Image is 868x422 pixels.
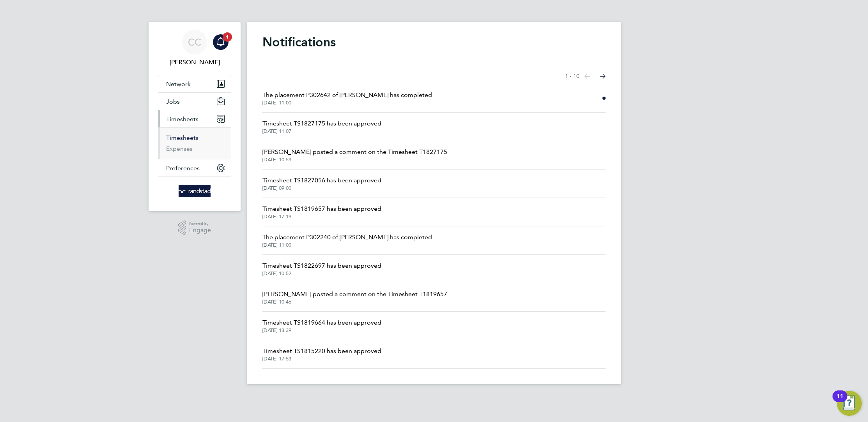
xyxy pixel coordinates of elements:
span: Timesheet TS1822697 has been approved [262,261,381,270]
button: Open Resource Center, 11 new notifications [837,391,862,416]
span: [DATE] 11:07 [262,128,381,134]
a: Go to home page [158,185,231,197]
a: Timesheet TS1827175 has been approved[DATE] 11:07 [262,119,381,134]
h1: Notifications [262,34,606,50]
button: Timesheets [158,110,231,127]
a: 1 [213,30,229,55]
span: [PERSON_NAME] posted a comment on the Timesheet T1819657 [262,290,447,299]
span: Powered by [189,221,211,227]
span: [PERSON_NAME] posted a comment on the Timesheet T1827175 [262,147,447,157]
span: Timesheet TS1827175 has been approved [262,119,381,128]
span: [DATE] 11:00 [262,242,432,248]
span: Network [166,80,191,88]
span: 1 [223,32,232,42]
span: [DATE] 10:46 [262,299,447,305]
button: Preferences [158,159,231,177]
a: Timesheet TS1819664 has been approved[DATE] 13:39 [262,318,381,334]
span: Timesheet TS1827056 has been approved [262,176,381,185]
a: Timesheet TS1827056 has been approved[DATE] 09:00 [262,176,381,191]
span: CC [188,37,201,47]
span: Timesheet TS1815220 has been approved [262,346,381,356]
span: The placement P302240 of [PERSON_NAME] has completed [262,233,432,242]
a: Timesheet TS1822697 has been approved[DATE] 10:52 [262,261,381,277]
button: Network [158,75,231,92]
a: CC[PERSON_NAME] [158,30,231,67]
div: Timesheets [158,127,231,159]
div: 11 [836,396,843,406]
span: Timesheets [166,115,198,123]
span: [DATE] 09:00 [262,185,381,191]
span: Corbon Clarke-Selby [158,58,231,67]
span: [DATE] 10:59 [262,157,447,163]
a: Expenses [166,145,193,152]
span: [DATE] 17:19 [262,214,381,220]
img: randstad-logo-retina.png [179,185,211,197]
span: Jobs [166,98,180,105]
span: [DATE] 11:00 [262,100,432,106]
a: The placement P302240 of [PERSON_NAME] has completed[DATE] 11:00 [262,233,432,248]
a: [PERSON_NAME] posted a comment on the Timesheet T1827175[DATE] 10:59 [262,147,447,163]
span: [DATE] 10:52 [262,270,381,277]
span: 1 - 10 [565,72,579,80]
span: [DATE] 17:53 [262,356,381,362]
span: The placement P302642 of [PERSON_NAME] has completed [262,90,432,100]
nav: Select page of notifications list [565,69,606,84]
span: Timesheet TS1819664 has been approved [262,318,381,327]
span: Preferences [166,164,200,172]
button: Jobs [158,93,231,110]
span: [DATE] 13:39 [262,327,381,334]
span: Engage [189,227,211,234]
a: Timesheets [166,134,198,141]
span: Timesheet TS1819657 has been approved [262,204,381,214]
a: Timesheet TS1819657 has been approved[DATE] 17:19 [262,204,381,220]
a: [PERSON_NAME] posted a comment on the Timesheet T1819657[DATE] 10:46 [262,290,447,305]
a: Timesheet TS1815220 has been approved[DATE] 17:53 [262,346,381,362]
a: The placement P302642 of [PERSON_NAME] has completed[DATE] 11:00 [262,90,432,106]
a: Powered byEngage [178,221,211,235]
nav: Main navigation [149,22,241,211]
